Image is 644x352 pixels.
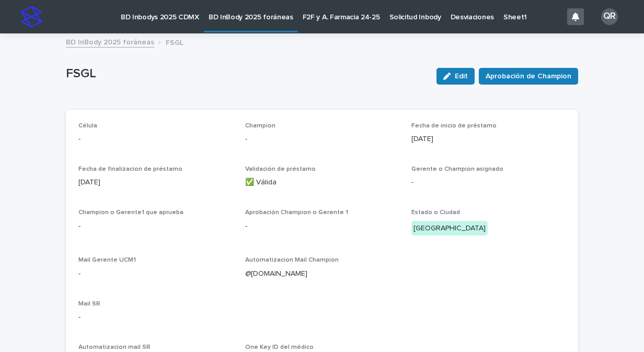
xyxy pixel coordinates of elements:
span: Fecha de inicio de préstamo [411,123,497,129]
p: ✅ Válida [245,177,399,188]
span: Automatizacion mail SR [78,344,151,350]
p: FSGL [166,36,183,48]
span: Automatizacion Mail Champion [245,257,339,263]
p: - [245,221,399,232]
button: Edit [436,68,475,85]
p: FSGL [66,66,428,81]
p: - [78,268,233,279]
a: BD InBody 2025 foráneas [66,36,154,48]
span: Mail SR [78,301,100,307]
button: Aprobación de Champion [479,68,578,85]
span: Célula [78,123,97,129]
img: stacker-logo-s-only.png [21,6,42,27]
p: - [78,134,233,145]
span: Champion o Gerente1 que aprueba [78,209,183,216]
p: @[DOMAIN_NAME] [245,268,399,279]
div: [GEOGRAPHIC_DATA] [411,221,488,236]
p: - [78,312,566,323]
span: Aprobación de Champion [486,71,571,81]
span: Validación de préstamo [245,166,316,172]
p: - [245,134,399,145]
span: Edit [455,73,468,80]
p: - [78,221,233,232]
span: Mail Gerente UCM1 [78,257,136,263]
p: [DATE] [78,177,233,188]
span: Gerente o Champion asignado [411,166,503,172]
span: One Key ID del médico [245,344,314,350]
span: Champion [245,123,275,129]
span: Aprobación Champion o Gerente 1 [245,209,348,216]
span: Fecha de finalizacion de préstamo [78,166,182,172]
p: - [411,177,566,188]
span: Estado o Ciudad [411,209,460,216]
p: [DATE] [411,134,566,145]
div: QR [601,8,618,25]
